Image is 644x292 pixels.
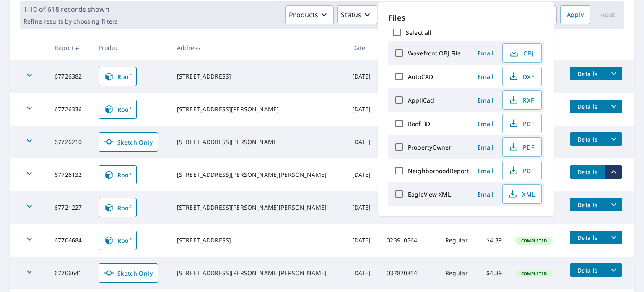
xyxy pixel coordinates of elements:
[570,198,605,211] button: detailsBtn-67721227
[380,257,438,289] td: 037870854
[48,257,91,289] td: 67706641
[472,141,499,154] button: Email
[104,104,132,114] span: Roof
[408,143,452,151] label: PropertyOwner
[345,257,380,289] td: [DATE]
[345,191,380,224] td: [DATE]
[575,135,600,143] span: Details
[380,224,438,257] td: 023910564
[475,73,496,81] span: Email
[472,70,499,83] button: Email
[177,171,339,179] div: [STREET_ADDRESS][PERSON_NAME][PERSON_NAME]
[605,231,622,244] button: filesDropdownBtn-67706684
[605,67,622,80] button: filesDropdownBtn-67726382
[345,35,380,60] th: Date
[502,184,542,204] button: XML
[567,10,584,20] span: Apply
[502,90,542,110] button: RXF
[605,198,622,211] button: filesDropdownBtn-67721227
[177,105,339,113] div: [STREET_ADDRESS][PERSON_NAME]
[502,67,542,86] button: DXF
[502,161,542,180] button: PDF
[575,70,600,78] span: Details
[570,263,605,277] button: detailsBtn-67706641
[570,100,605,113] button: detailsBtn-67726336
[605,132,622,146] button: filesDropdownBtn-67726210
[475,120,496,128] span: Email
[48,158,91,191] td: 67726132
[475,167,496,175] span: Email
[388,12,544,24] p: Files
[99,100,137,119] a: Roof
[408,167,469,175] label: NeighborhoodReport
[177,203,339,212] div: [STREET_ADDRESS][PERSON_NAME][PERSON_NAME]
[104,71,132,82] span: Roof
[345,93,380,126] td: [DATE]
[475,190,496,198] span: Email
[177,269,339,277] div: [STREET_ADDRESS][PERSON_NAME][PERSON_NAME]
[99,231,137,250] a: Roof
[575,201,600,209] span: Details
[439,257,478,289] td: Regular
[177,72,339,81] div: [STREET_ADDRESS]
[345,158,380,191] td: [DATE]
[48,126,91,158] td: 67726210
[104,235,132,245] span: Roof
[406,29,431,37] label: Select all
[575,234,600,242] span: Details
[345,126,380,158] td: [DATE]
[408,96,434,104] label: AppliCad
[99,165,137,184] a: Roof
[472,164,499,177] button: Email
[99,67,137,86] a: Roof
[92,35,170,60] th: Product
[560,5,590,24] button: Apply
[341,10,361,20] p: Status
[472,94,499,107] button: Email
[48,93,91,126] td: 67726336
[345,224,380,257] td: [DATE]
[478,257,509,289] td: $4.39
[575,168,600,176] span: Details
[575,266,600,274] span: Details
[502,43,542,63] button: OBJ
[472,47,499,60] button: Email
[170,35,345,60] th: Address
[104,137,153,147] span: Sketch Only
[516,238,552,244] span: Completed
[605,100,622,113] button: filesDropdownBtn-67726336
[478,224,509,257] td: $4.39
[285,5,334,24] button: Products
[475,96,496,104] span: Email
[475,49,496,57] span: Email
[439,224,478,257] td: Regular
[508,118,535,129] span: PDF
[570,67,605,80] button: detailsBtn-67726382
[48,60,91,93] td: 67726382
[177,138,339,146] div: [STREET_ADDRESS][PERSON_NAME]
[508,95,535,105] span: RXF
[99,263,158,283] a: Sketch Only
[337,5,377,24] button: Status
[48,35,91,60] th: Report #
[345,60,380,93] td: [DATE]
[48,191,91,224] td: 67721227
[104,268,153,278] span: Sketch Only
[104,170,132,180] span: Roof
[516,271,552,276] span: Completed
[408,190,451,198] label: EagleView XML
[23,18,118,25] p: Refine results by choosing filters
[502,114,542,133] button: PDF
[475,143,496,151] span: Email
[508,48,535,58] span: OBJ
[570,165,605,179] button: detailsBtn-67726132
[570,231,605,244] button: detailsBtn-67706684
[508,71,535,82] span: DXF
[48,224,91,257] td: 67706684
[570,132,605,146] button: detailsBtn-67726210
[289,10,318,20] p: Products
[605,165,622,179] button: filesDropdownBtn-67726132
[408,120,430,128] label: Roof 3D
[502,137,542,157] button: PDF
[408,73,433,81] label: AutoCAD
